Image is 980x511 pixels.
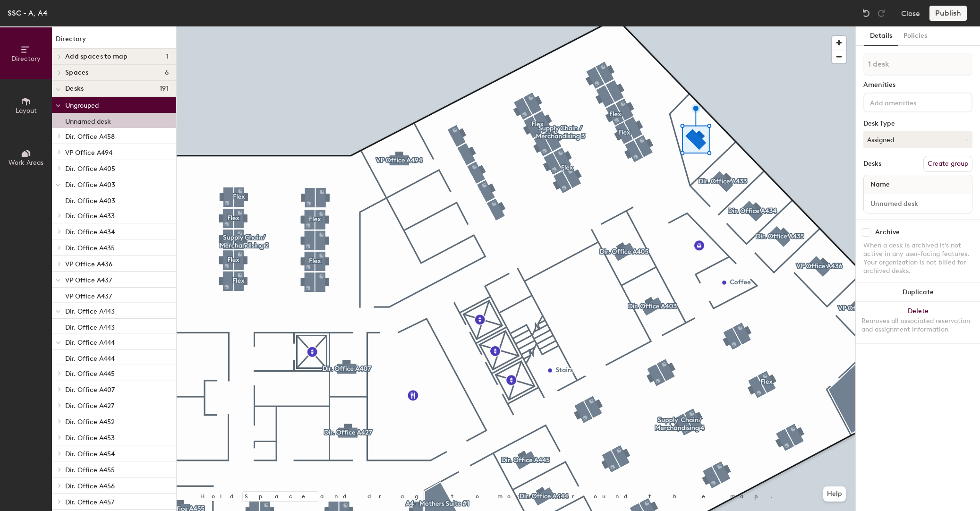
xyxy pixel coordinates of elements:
[856,302,980,343] button: DeleteRemoves all associated reservation and assignment information
[65,85,84,93] span: Desks
[65,69,89,77] span: Spaces
[877,9,886,18] img: Redo
[861,317,974,334] div: Removes all associated reservation and assignment information
[875,229,900,236] div: Archive
[65,307,115,315] span: Dir. Office A443
[8,7,48,19] div: SSC - A, A4
[165,69,169,77] span: 6
[166,53,169,60] span: 1
[65,321,115,332] p: Dir. Office A443
[866,176,895,193] span: Name
[65,115,111,126] p: Unnamed desk
[65,53,128,60] span: Add spaces to map
[65,212,115,220] span: Dir. Office A433
[864,26,898,46] button: Details
[65,165,115,173] span: Dir. Office A405
[65,244,115,252] span: Dir. Office A435
[9,159,43,167] span: Work Areas
[868,96,953,108] input: Add amenities
[65,402,114,410] span: Dir. Office A427
[65,260,112,268] span: VP Office A436
[65,352,115,363] p: Dir. Office A444
[823,486,846,502] button: Help
[65,133,115,141] span: Dir. Office A458
[923,156,972,172] button: Create group
[65,482,115,490] span: Dir. Office A456
[65,276,112,284] span: VP Office A437
[16,107,37,115] span: Layout
[160,85,169,93] span: 191
[898,26,933,46] button: Policies
[863,120,972,128] div: Desk Type
[65,498,114,506] span: Dir. Office A457
[65,418,115,426] span: Dir. Office A452
[863,241,972,275] div: When a desk is archived it's not active in any user-facing features. Your organization is not bil...
[52,34,176,49] h1: Directory
[65,339,115,347] span: Dir. Office A444
[65,228,115,236] span: Dir. Office A434
[65,102,99,110] span: Ungrouped
[65,434,115,442] span: Dir. Office A453
[65,386,115,394] span: Dir. Office A407
[863,160,881,168] div: Desks
[863,131,972,148] button: Assigned
[65,450,115,458] span: Dir. Office A454
[11,55,41,63] span: Directory
[65,181,115,189] span: Dir. Office A403
[65,466,115,474] span: Dir. Office A455
[65,194,115,205] p: Dir. Office A403
[861,9,871,18] img: Undo
[901,6,920,21] button: Close
[65,290,112,300] p: VP Office A437
[65,370,115,378] span: Dir. Office A445
[65,149,112,157] span: VP Office A494
[863,81,972,89] div: Amenities
[856,283,980,302] button: Duplicate
[866,197,970,210] input: Unnamed desk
